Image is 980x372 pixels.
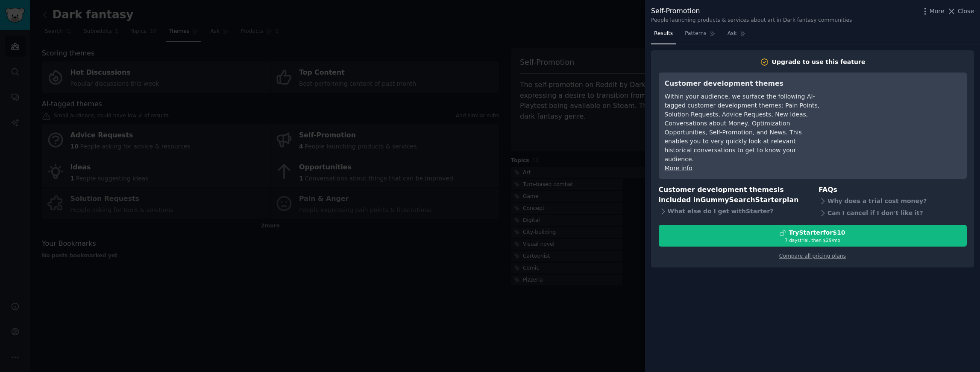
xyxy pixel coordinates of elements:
h3: Customer development themes is included in plan [659,185,807,206]
div: Can I cancel if I don't like it? [819,207,967,219]
a: Compare all pricing plans [779,253,846,259]
div: 7 days trial, then $ 29 /mo [659,237,966,243]
span: More [930,7,945,16]
iframe: YouTube video player [833,78,961,142]
button: TryStarterfor$107 daystrial, then $29/mo [659,225,967,247]
h3: Customer development themes [665,78,821,89]
a: Patterns [682,27,718,44]
div: Upgrade to use this feature [772,58,866,67]
span: Ask [728,30,737,38]
span: Results [654,30,673,38]
div: People launching products & services about art in Dark fantasy communities [651,17,852,24]
button: Close [947,7,974,16]
h3: FAQs [819,185,967,195]
div: Self-Promotion [651,6,852,17]
div: Why does a trial cost money? [819,195,967,207]
a: Ask [725,27,749,44]
span: Close [958,7,974,16]
div: Try Starter for $10 [789,228,845,237]
div: Within your audience, we surface the following AI-tagged customer development themes: Pain Points... [665,92,821,164]
span: GummySearch Starter [700,196,782,204]
a: More info [665,165,692,171]
a: Results [651,27,676,44]
button: More [921,7,945,16]
div: What else do I get with Starter ? [659,206,807,218]
span: Patterns [685,30,706,38]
